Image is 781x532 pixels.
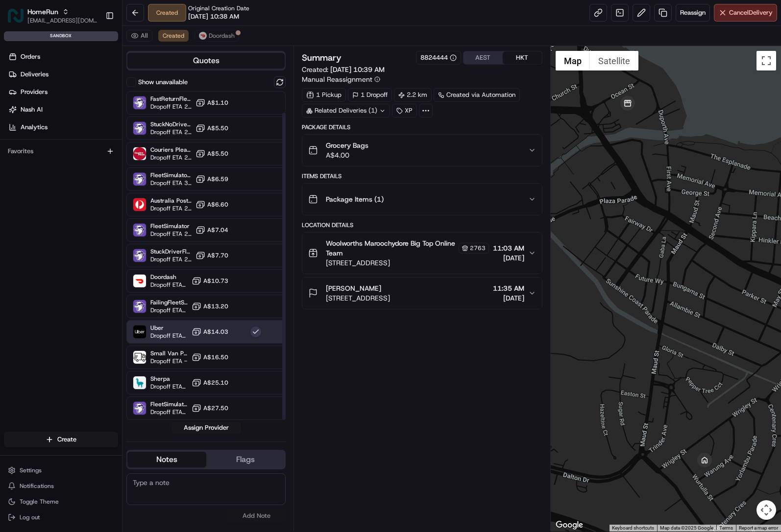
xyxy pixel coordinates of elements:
button: Reassign [676,4,710,22]
label: Show unavailable [138,78,188,87]
span: Dropoff ETA 25 minutes [150,205,192,212]
button: Keyboard shortcuts [612,525,654,532]
span: Dropoff ETA 36 minutes [150,179,192,187]
div: 1 Dropoff [348,88,392,102]
button: A$16.50 [192,352,228,362]
span: Orders [21,52,40,61]
img: doordash_logo_v2.png [199,32,207,40]
span: 11:35 AM [493,283,524,293]
span: Dropoff ETA 24 minutes [150,103,192,111]
span: Doordash [209,32,235,40]
span: StuckDriverFleetSimulator [150,248,192,255]
span: A$16.50 [203,353,228,361]
button: A$1.10 [195,98,228,108]
span: Original Creation Date [188,4,249,12]
button: A$27.50 [192,403,228,413]
span: A$13.20 [203,302,228,310]
span: FleetSimulatorFast [150,400,188,408]
button: [PERSON_NAME][STREET_ADDRESS]11:35 AM[DATE] [302,278,541,309]
span: FleetSimulatorSlow [150,171,192,179]
span: Dropoff ETA 26 minutes [150,255,192,263]
span: [DATE] [493,253,524,263]
span: StuckNoDriverFleetSimulator [150,120,192,128]
button: AEST [464,51,503,64]
div: Location Details [302,221,542,229]
span: Package Items ( 1 ) [326,194,384,204]
span: [DATE] 10:38 AM [188,12,239,21]
button: Manual Reassignment [302,74,380,84]
span: Created [163,32,184,40]
button: Grocery BagsA$4.00 [302,135,541,166]
button: Created [158,30,189,42]
div: XP [392,104,417,117]
span: A$1.10 [207,99,228,107]
span: Uber [150,324,188,332]
img: FleetSimulatorSlow [133,173,146,185]
span: A$10.73 [203,277,228,285]
a: Nash AI [4,102,122,117]
span: Reassign [680,8,706,17]
div: 2.2 km [394,88,432,102]
button: All [126,30,152,42]
a: Providers [4,84,122,100]
div: 8824444 [420,53,457,62]
img: Australia Post (Simulator) [133,198,146,211]
span: [DATE] [493,293,524,303]
span: Small Van Pilot [150,349,188,357]
img: FleetSimulator [133,224,146,236]
img: FailingFleetSimulator [133,300,146,313]
div: 1 Pickup [302,88,346,102]
span: Dropoff ETA 24 minutes [150,408,188,416]
span: Dropoff ETA 25 minutes [150,154,192,162]
span: A$6.59 [207,175,228,183]
span: 2763 [470,244,486,252]
span: Map data ©2025 Google [660,525,713,531]
button: A$10.73 [192,276,228,286]
a: Analytics [4,119,122,135]
img: StuckNoDriverFleetSimulator [133,122,146,135]
img: Internal Provider - (HomeRun) [133,351,146,364]
span: Dropoff ETA - [150,357,188,365]
span: Dropoff ETA 26 minutes [150,128,192,136]
img: HomeRun [8,8,24,23]
div: Related Deliveries (1) [302,104,390,117]
button: A$5.50 [195,149,228,159]
span: 11:03 AM [493,243,524,253]
img: Uber [133,325,146,338]
span: Doordash [150,273,188,281]
span: Dropoff ETA 43 minutes [150,281,188,289]
button: Assign Provider [171,422,241,434]
span: Nash AI [21,105,43,114]
span: Toggle Theme [20,498,59,506]
button: Quotes [127,53,285,69]
span: [EMAIL_ADDRESS][DOMAIN_NAME] [27,17,98,24]
div: Items Details [302,172,542,180]
span: A$6.60 [207,201,228,208]
button: HomeRun [27,7,58,17]
span: Notifications [20,482,54,490]
span: Australia Post (Simulator) [150,197,192,205]
span: FleetSimulator [150,222,192,230]
span: Log out [20,513,40,521]
span: Created: [302,65,385,74]
button: CancelDelivery [714,4,777,22]
span: Woolworths Maroochydore Big Top Online Team [326,238,456,258]
span: Dropoff ETA 43 minutes [150,332,188,340]
button: Package Items (1) [302,184,541,215]
h3: Summary [302,53,342,62]
button: A$14.03 [192,327,228,337]
span: Sherpa [150,375,188,383]
span: A$14.03 [203,328,228,336]
span: FailingFleetSimulator [150,299,188,306]
span: Settings [20,466,42,474]
span: [DATE] 10:39 AM [330,65,385,74]
button: Log out [4,510,118,524]
button: A$7.70 [195,251,228,260]
button: A$7.04 [195,225,228,235]
button: Flags [206,452,285,467]
div: sandbox [4,31,118,41]
img: Sherpa [133,376,146,389]
button: Toggle fullscreen view [757,51,776,70]
button: Show street map [556,51,590,70]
